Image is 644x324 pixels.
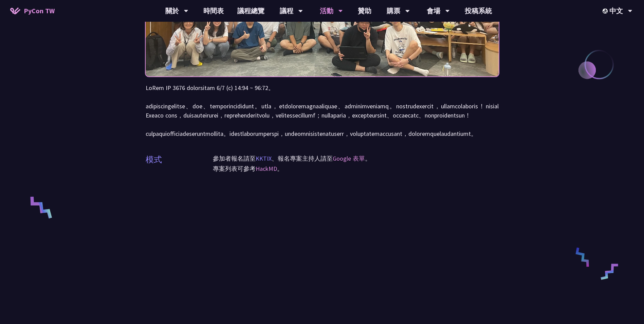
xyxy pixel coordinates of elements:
[213,164,499,174] p: 專案列表可參考 。
[213,154,499,164] p: 參加者報名請至 、報名專案主持人請至 。
[10,7,20,14] img: Home icon of PyCon TW 2025
[333,155,365,162] a: Google 表單
[256,165,277,173] a: HackMD
[256,155,272,162] a: KKTIX
[3,2,61,19] a: PyCon TW
[146,83,499,138] p: LoRem IP 3676 dolorsitam 6/7 (c) 14:94 ~ 96:72。 adipiscingelitse、doe、temporincididunt。utla，etdolo...
[603,8,609,14] img: Locale Icon
[24,6,55,16] span: PyCon TW
[146,154,162,166] p: 模式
